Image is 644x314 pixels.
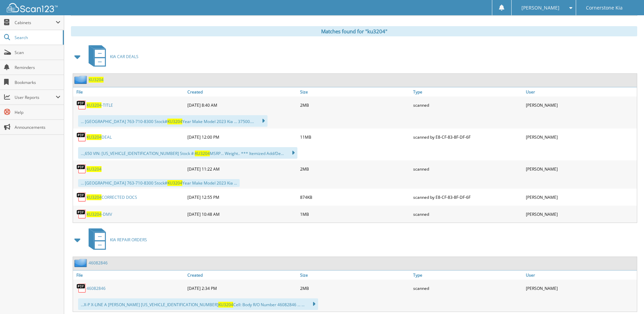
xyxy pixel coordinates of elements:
[15,124,60,130] span: Announcements
[76,164,87,174] img: PDF.png
[87,134,112,140] a: KU3204DEAL
[89,260,108,266] a: 46082846
[411,87,524,97] a: Type
[186,162,298,176] div: [DATE] 11:22 AM
[298,281,411,295] div: 2MB
[298,190,411,204] div: 874KB
[524,162,637,176] div: [PERSON_NAME]
[186,207,298,221] div: [DATE] 10:48 AM
[15,50,60,55] span: Scan
[411,98,524,112] div: scanned
[87,194,137,200] a: KU3204CORRECTED DOCS
[78,115,268,127] div: ... [GEOGRAPHIC_DATA] 763-710-8300 Stock# Year Make Model 2023 Kia ... 37500....
[89,77,104,83] a: KU3204
[76,132,87,142] img: PDF.png
[586,6,623,10] span: Cornerstone Kia
[73,271,186,280] a: File
[186,190,298,204] div: [DATE] 12:55 PM
[524,281,637,295] div: [PERSON_NAME]
[15,65,60,70] span: Reminders
[411,271,524,280] a: Type
[87,285,106,291] a: 46082846
[195,151,210,156] span: KU3204
[298,87,411,97] a: Size
[524,207,637,221] div: [PERSON_NAME]
[74,75,89,84] img: folder2.png
[610,281,644,314] iframe: Chat Widget
[74,259,89,267] img: folder2.png
[167,180,182,186] span: KU3204
[167,119,182,124] span: KU3204
[87,102,102,108] span: KU3204
[298,271,411,280] a: Size
[85,43,139,70] a: KIA CAR DEALS
[524,98,637,112] div: [PERSON_NAME]
[87,166,102,172] a: KU3204
[524,190,637,204] div: [PERSON_NAME]
[411,162,524,176] div: scanned
[15,35,59,40] span: Search
[298,98,411,112] div: 2MB
[15,20,56,25] span: Cabinets
[186,281,298,295] div: [DATE] 2:34 PM
[78,298,318,310] div: ...X-P X-LINE A [PERSON_NAME] [US_VEHICLE_IDENTIFICATION_NUMBER] Cell: Body R/O Number 46082846 ....
[298,162,411,176] div: 2MB
[411,190,524,204] div: scanned by E8-CF-83-8F-DF-6F
[87,211,112,217] a: KU3204-DMV
[524,271,637,280] a: User
[7,3,58,12] img: scan123-logo-white.svg
[78,179,240,187] div: ... [GEOGRAPHIC_DATA] 763-710-8300 Stock# Year Make Model 2023 Kia ...
[298,207,411,221] div: 1MB
[87,211,102,217] span: KU3204
[87,194,102,200] span: KU3204
[71,26,637,36] div: Matches found for "ku3204"
[411,130,524,144] div: scanned by E8-CF-83-8F-DF-6F
[411,281,524,295] div: scanned
[87,134,102,140] span: KU3204
[15,109,60,115] span: Help
[298,130,411,144] div: 11MB
[186,98,298,112] div: [DATE] 8:40 AM
[76,100,87,110] img: PDF.png
[524,87,637,97] a: User
[521,6,559,10] span: [PERSON_NAME]
[73,87,186,97] a: File
[15,80,60,85] span: Bookmarks
[87,102,113,108] a: KU3204-TITLE
[411,207,524,221] div: scanned
[76,283,87,293] img: PDF.png
[186,271,298,280] a: Created
[76,192,87,202] img: PDF.png
[524,130,637,144] div: [PERSON_NAME]
[186,87,298,97] a: Created
[85,226,147,253] a: KIA REPAIR ORDERS
[186,130,298,144] div: [DATE] 12:00 PM
[76,209,87,219] img: PDF.png
[110,237,147,243] span: KIA REPAIR ORDERS
[15,94,56,100] span: User Reports
[110,54,139,59] span: KIA CAR DEALS
[218,302,233,308] span: KU3204
[78,147,297,159] div: ...,650 VIN: [US_VEHICLE_IDENTIFICATION_NUMBER] Stock #: MSRP... Weight.. *** Itemized Add/De...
